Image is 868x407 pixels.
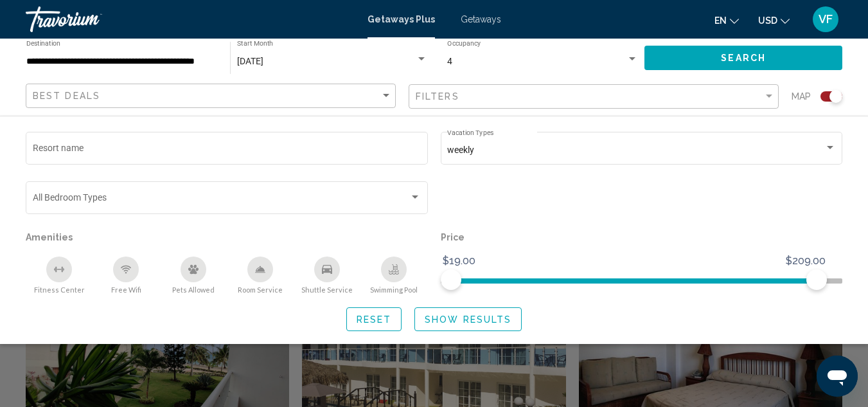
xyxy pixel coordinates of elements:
[294,256,360,294] button: Shuttle Service
[809,6,842,33] button: User Menu
[26,6,355,32] a: Travorium
[346,307,402,331] button: Reset
[721,53,766,64] span: Search
[819,13,833,26] span: VF
[758,15,777,26] span: USD
[447,56,452,66] span: 4
[237,56,263,66] span: [DATE]
[238,285,283,294] span: Room Service
[34,285,85,294] span: Fitness Center
[368,14,435,24] a: Getaways Plus
[33,91,100,101] span: Best Deals
[111,285,141,294] span: Free Wifi
[441,228,843,246] p: Price
[425,314,511,325] span: Show Results
[416,91,459,102] span: Filters
[301,285,353,294] span: Shuttle Service
[370,285,418,294] span: Swimming Pool
[441,251,477,271] span: $19.00
[461,14,501,24] a: Getaways
[758,11,790,30] button: Change currency
[644,46,842,69] button: Search
[447,145,474,155] span: weekly
[227,256,294,294] button: Room Service
[714,11,739,30] button: Change language
[26,228,428,246] p: Amenities
[33,91,392,102] mat-select: Sort by
[784,251,828,271] span: $209.00
[792,87,811,105] span: Map
[357,314,392,325] span: Reset
[409,84,779,110] button: Filter
[414,307,522,331] button: Show Results
[817,356,858,397] iframe: Button to launch messaging window
[714,15,727,26] span: en
[160,256,227,294] button: Pets Allowed
[360,256,427,294] button: Swimming Pool
[93,256,159,294] button: Free Wifi
[172,285,215,294] span: Pets Allowed
[26,256,93,294] button: Fitness Center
